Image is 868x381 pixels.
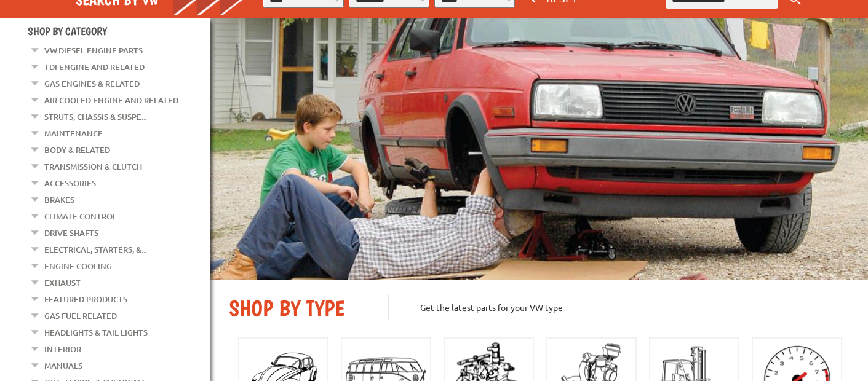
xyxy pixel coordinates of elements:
a: Gas Fuel Related [44,308,117,324]
a: Brakes [44,192,74,208]
a: Maintenance [44,125,103,141]
a: TDI Engine and Related [44,59,145,75]
p: Get the latest parts for your VW type [388,295,850,320]
a: Manuals [44,358,82,374]
a: Struts, Chassis & Suspe... [44,109,147,125]
a: Headlights & Tail Lights [44,324,148,340]
a: Accessories [44,175,96,191]
a: Interior [44,341,81,357]
a: Electrical, Starters, &... [44,242,147,257]
a: Engine Cooling [44,258,112,274]
a: Body & Related [44,142,110,158]
h2: SHOP BY TYPE [229,295,370,321]
h4: Shop By Category [28,25,210,37]
a: Climate Control [44,208,117,224]
a: Featured Products [44,291,127,307]
a: Air Cooled Engine and Related [44,92,178,108]
a: Gas Engines & Related [44,76,140,92]
a: Exhaust [44,275,81,291]
a: VW Diesel Engine Parts [44,42,143,58]
a: Drive Shafts [44,225,98,241]
a: Transmission & Clutch [44,159,142,175]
